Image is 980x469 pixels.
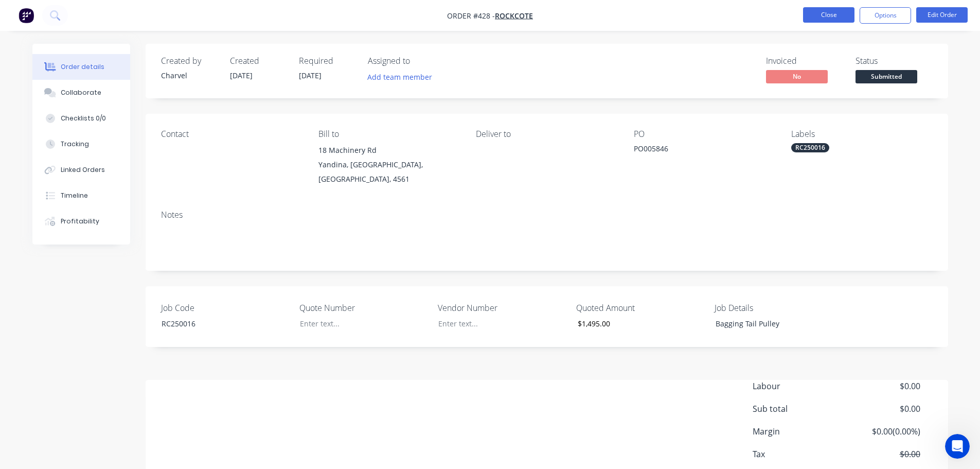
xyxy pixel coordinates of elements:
div: Invoiced [766,56,843,66]
span: $0.00 [844,448,920,460]
img: Factory [19,8,34,23]
span: $0.00 [844,403,920,415]
label: Job Code [161,302,290,314]
button: Upload attachment [16,337,24,345]
span: No [766,70,828,83]
span: Margin [753,425,844,438]
textarea: Message… [9,316,197,333]
div: Charvel [161,70,218,81]
div: PO005846 [634,143,762,158]
div: PO [634,129,775,139]
div: RC250016 [153,316,282,331]
button: Timeline [32,183,130,209]
span: Submitted [856,70,917,83]
a: ROCKCOTE [495,11,533,21]
div: Required [299,56,355,66]
div: 18 Machinery RdYandina, [GEOGRAPHIC_DATA], [GEOGRAPHIC_DATA], 4561 [318,143,459,186]
div: Charvel says… [8,218,198,462]
div: Profitability [61,217,99,226]
button: Send a message… [176,333,193,350]
div: Close [181,4,199,23]
span: Order #428 - [447,11,495,21]
span: [DATE] [299,71,322,80]
label: Quoted Amount [576,302,705,314]
button: Close [803,7,854,23]
label: Vendor Number [438,302,566,314]
div: Status [856,56,933,66]
span: $0.00 [844,380,920,392]
h1: [PERSON_NAME] [50,5,117,13]
div: Timeline [61,191,88,200]
button: Order details [32,54,130,80]
span: Tax [753,448,844,460]
button: Gif picker [49,337,57,345]
span: [DATE] [230,71,253,80]
div: I will talk to [PERSON_NAME] again next week when we are both in the office and go from there. :) [45,87,189,117]
div: Bagging Tail Pulley [707,316,836,331]
span: Sub total [753,403,844,415]
div: Yandina, [GEOGRAPHIC_DATA], [GEOGRAPHIC_DATA], 4561 [318,158,459,186]
div: Oh yes, of course, this will only effect Orders where the Customer needs to see Line Items (in de... [8,132,169,210]
div: RC250016 [791,143,829,152]
div: Contact [161,129,302,139]
button: Tracking [32,131,130,157]
div: Linked Orders [61,165,105,175]
div: Oh yes, of course, this will only effect Orders where the Customer needs to see Line Items (in de... [16,138,161,168]
div: Bill to [318,129,459,139]
div: Deliver to [476,129,617,139]
div: 18 Machinery Rd [318,143,459,158]
p: Active 3h ago [50,13,96,23]
div: Created [230,56,287,66]
button: Options [860,7,911,24]
button: Submitted [856,70,917,85]
div: Created by [161,56,218,66]
img: Profile image for Cathy [29,6,46,22]
button: Add team member [362,70,437,84]
div: Labels [791,129,932,139]
div: This will only be an issue for customers that need to see the details of each line on the invoice... [45,21,189,82]
iframe: Intercom live chat [945,434,970,459]
label: Quote Number [299,302,428,314]
button: Checklists 0/0 [32,106,130,131]
button: Start recording [65,337,74,345]
button: Emoji picker [32,337,41,345]
button: Profitability [32,209,130,234]
div: Order details [61,62,104,72]
input: Enter currency... [569,316,705,332]
button: Collaborate [32,80,130,106]
div: Thanks for trying different option Charvel; please keep us up to date with how things progress. [16,173,161,204]
button: Linked Orders [32,157,130,183]
button: go back [7,4,26,24]
div: Notes [161,210,933,220]
div: Checklists 0/0 [61,114,106,123]
button: Edit Order [916,7,968,23]
button: Home [161,4,181,24]
div: Cathy says… [8,132,198,218]
div: Assigned to [368,56,471,66]
div: Collaborate [61,88,101,97]
div: Tracking [61,140,89,149]
button: Add team member [368,70,438,84]
span: Labour [753,380,844,392]
span: $0.00 ( 0.00 %) [844,425,920,438]
label: Job Details [715,302,843,314]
